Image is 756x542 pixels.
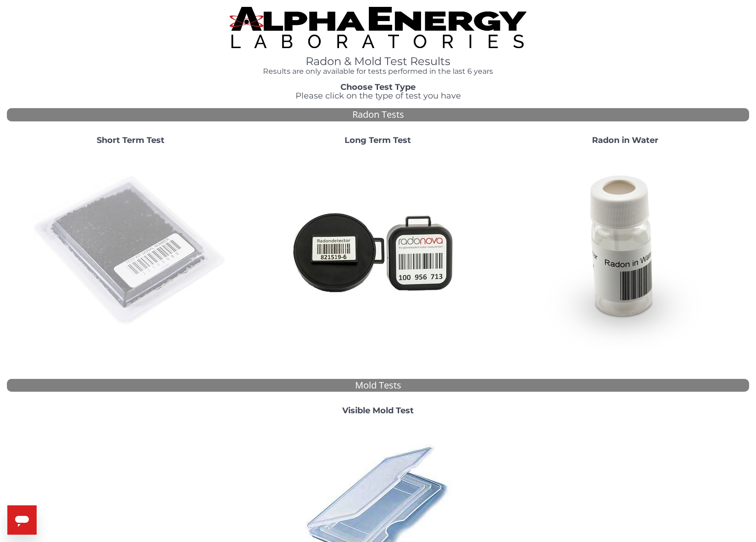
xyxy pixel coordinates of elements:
[230,67,526,76] h4: Results are only available for tests performed in the last 6 years
[342,405,414,416] strong: Visible Mold Test
[279,153,477,350] img: Radtrak2vsRadtrak3.jpg
[592,135,658,145] strong: Radon in Water
[7,379,749,392] div: Mold Tests
[527,153,724,350] img: RadoninWater.jpg
[345,135,411,145] strong: Long Term Test
[340,82,416,92] strong: Choose Test Type
[32,153,229,350] img: ShortTerm.jpg
[7,505,37,535] iframe: Button to launch messaging window, conversation in progress
[7,108,749,121] div: Radon Tests
[230,7,526,48] img: TightCrop.jpg
[230,55,526,67] h1: Radon & Mold Test Results
[296,91,461,101] span: Please click on the type of test you have
[97,135,164,145] strong: Short Term Test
